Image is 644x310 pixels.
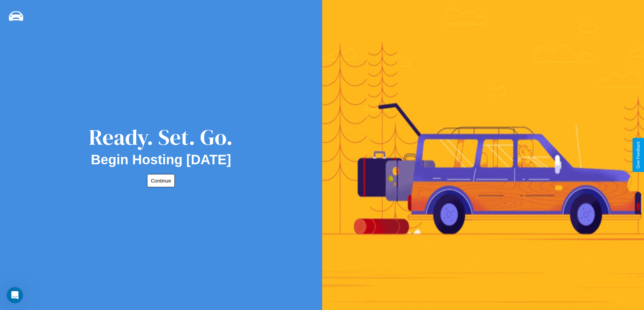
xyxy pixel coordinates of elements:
button: Continue [147,174,175,187]
div: Ready. Set. Go. [89,122,233,152]
iframe: Intercom live chat [7,287,23,303]
h2: Begin Hosting [DATE] [91,152,231,167]
div: Give Feedback [636,141,641,169]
